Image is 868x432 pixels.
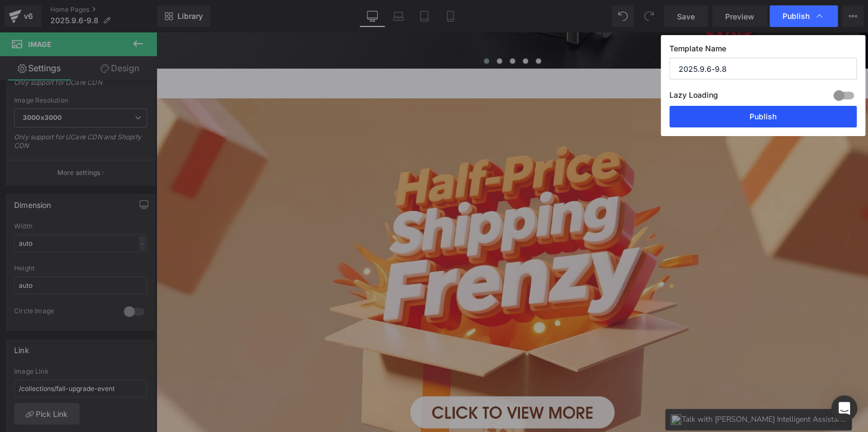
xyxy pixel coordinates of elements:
[669,44,857,58] label: Template Name
[525,382,690,393] span: Talk with [PERSON_NAME] Intelligent Assistant.
[669,106,857,127] button: Publish
[782,11,810,21] span: Publish
[509,376,695,398] a: Talk with [PERSON_NAME] Intelligent Assistant.
[669,88,718,106] label: Lazy Loading
[831,395,857,421] div: Open Intercom Messenger
[514,382,525,393] img: client-btn.png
